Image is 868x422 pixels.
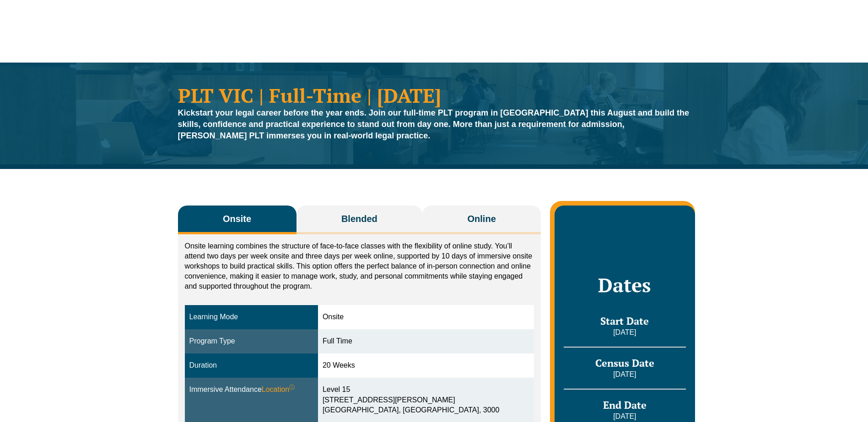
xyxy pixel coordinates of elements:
[323,336,529,347] div: Full Time
[600,314,649,327] span: Start Date
[564,369,685,380] p: [DATE]
[323,360,529,371] div: 20 Weeks
[185,241,534,291] p: Onsite learning combines the structure of face-to-face classes with the flexibility of online stu...
[323,385,529,416] div: Level 15 [STREET_ADDRESS][PERSON_NAME] [GEOGRAPHIC_DATA], [GEOGRAPHIC_DATA], 3000
[323,312,529,322] div: Onsite
[603,398,647,411] span: End Date
[178,108,690,140] strong: Kickstart your legal career before the year ends. Join our full-time PLT program in [GEOGRAPHIC_D...
[189,360,313,371] div: Duration
[468,212,496,225] span: Online
[595,356,654,369] span: Census Date
[178,85,690,105] h1: PLT VIC | Full-Time | [DATE]
[564,327,685,338] p: [DATE]
[189,385,313,395] div: Immersive Attendance
[189,312,313,322] div: Learning Mode
[189,336,313,347] div: Program Type
[262,385,295,395] span: Location
[564,274,685,296] h2: Dates
[223,212,251,225] span: Onsite
[341,212,377,225] span: Blended
[564,411,685,422] p: [DATE]
[289,384,295,390] sup: ⓘ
